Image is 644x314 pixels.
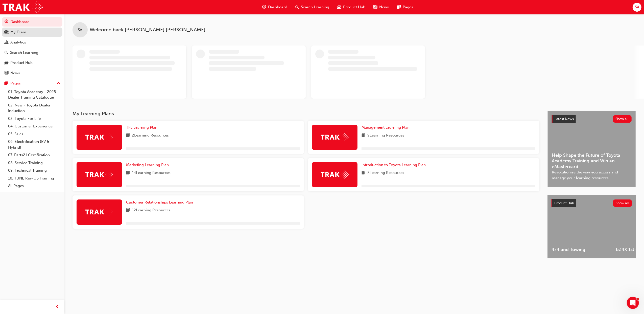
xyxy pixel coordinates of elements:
[132,170,171,176] span: 14 Learning Resources
[10,80,21,86] div: Pages
[6,159,62,167] a: 08. Service Training
[6,115,62,123] a: 03. Toyota For Life
[291,2,333,12] a: search-iconSearch Learning
[554,201,574,205] span: Product Hub
[552,169,632,181] span: Revolutionise the way you access and manage your learning resources.
[369,2,393,12] a: news-iconNews
[126,163,169,167] span: Marketing Learning Plan
[367,170,404,176] span: 8 Learning Resources
[373,4,377,10] span: news-icon
[403,4,413,10] span: Pages
[126,132,130,139] span: book-icon
[613,199,632,207] button: Show all
[5,51,8,55] span: search-icon
[367,132,404,139] span: 9 Learning Resources
[552,247,608,253] span: 4x4 and Towing
[6,122,62,130] a: 04. Customer Experience
[262,4,266,10] span: guage-icon
[85,208,113,216] img: Trak
[5,40,8,45] span: chart-icon
[627,297,639,309] iframe: Intercom live chat
[126,170,130,176] span: book-icon
[2,69,62,78] a: News
[555,117,574,121] span: Latest News
[547,111,636,187] a: Latest NewsShow allHelp Shape the Future of Toyota Academy Training and Win an eMastercard!Revolu...
[6,182,62,190] a: All Pages
[337,4,341,10] span: car-icon
[2,38,62,47] a: Analytics
[6,101,62,115] a: 02. New - Toyota Dealer Induction
[10,60,33,66] div: Product Hub
[362,162,428,168] a: Introduction to Toyota Learning Plan
[2,79,62,88] button: Pages
[2,48,62,57] a: Search Learning
[5,30,8,35] span: people-icon
[343,4,365,10] span: Product Hub
[5,81,8,86] span: pages-icon
[10,70,20,76] div: News
[635,4,639,10] span: SA
[362,125,410,130] span: Management Learning Plan
[126,125,159,130] a: TFL Learning Plan
[57,80,60,87] span: up-icon
[547,195,612,258] a: 4x4 and Towing
[126,207,130,214] span: book-icon
[3,2,43,13] img: Trak
[126,125,157,130] span: TFL Learning Plan
[362,125,412,130] a: Management Learning Plan
[6,130,62,138] a: 05. Sales
[301,4,329,10] span: Search Learning
[6,88,62,101] a: 01. Toyota Academy - 2025 Dealer Training Catalogue
[126,200,193,205] span: Customer Relationships Learning Plan
[333,2,369,12] a: car-iconProduct Hub
[85,171,113,178] img: Trak
[2,17,62,27] a: Dashboard
[2,28,62,37] a: My Team
[126,162,171,168] a: Marketing Learning Plan
[6,151,62,159] a: 07. Parts21 Certification
[10,29,26,35] div: My Team
[132,132,169,139] span: 2 Learning Resources
[362,170,365,176] span: book-icon
[552,115,632,123] a: Latest NewsShow all
[5,61,8,65] span: car-icon
[6,138,62,151] a: 06. Electrification (EV & Hybrid)
[5,71,8,76] span: news-icon
[73,111,539,117] h3: My Learning Plans
[56,304,59,310] span: prev-icon
[132,207,171,214] span: 12 Learning Resources
[5,20,8,24] span: guage-icon
[258,2,291,12] a: guage-iconDashboard
[6,167,62,174] a: 09. Technical Training
[10,39,26,45] div: Analytics
[10,50,38,56] div: Search Learning
[78,27,82,33] span: SA
[613,115,632,123] button: Show all
[126,199,195,205] a: Customer Relationships Learning Plan
[393,2,417,12] a: pages-iconPages
[379,4,389,10] span: News
[85,133,113,141] img: Trak
[6,174,62,182] a: 10. TUNE Rev-Up Training
[552,152,632,170] span: Help Shape the Future of Toyota Academy Training and Win an eMastercard!
[552,199,632,207] a: Product HubShow all
[2,58,62,68] a: Product Hub
[362,163,426,167] span: Introduction to Toyota Learning Plan
[2,16,62,79] button: DashboardMy TeamAnalyticsSearch LearningProduct HubNews
[90,27,205,33] span: Welcome back , [PERSON_NAME] [PERSON_NAME]
[268,4,287,10] span: Dashboard
[295,4,299,10] span: search-icon
[362,132,365,139] span: book-icon
[321,133,349,141] img: Trak
[397,4,401,10] span: pages-icon
[633,3,641,12] button: SA
[321,171,349,178] img: Trak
